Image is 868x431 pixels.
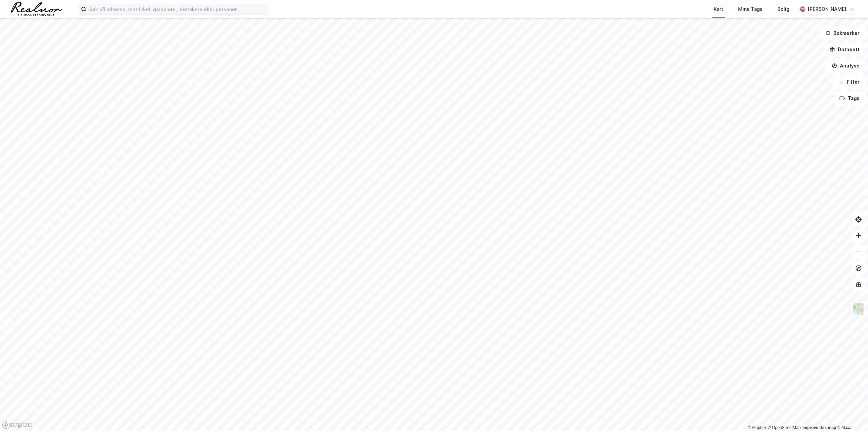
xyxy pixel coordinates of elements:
[808,5,846,13] div: [PERSON_NAME]
[820,26,865,40] button: Bokmerker
[2,421,32,429] a: Mapbox homepage
[834,92,865,105] button: Tags
[833,75,865,89] button: Filter
[824,43,865,56] button: Datasett
[777,5,789,13] div: Bolig
[738,5,763,13] div: Mine Tags
[834,398,868,431] div: Kontrollprogram for chat
[748,425,767,430] a: Mapbox
[834,398,868,431] iframe: Chat Widget
[826,59,865,73] button: Analyse
[11,2,62,16] img: realnor-logo.934646d98de889bb5806.png
[803,425,836,430] a: Improve this map
[768,425,801,430] a: OpenStreetMap
[86,4,268,14] input: Søk på adresse, matrikkel, gårdeiere, leietakere eller personer
[852,302,865,315] img: Z
[714,5,723,13] div: Kart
